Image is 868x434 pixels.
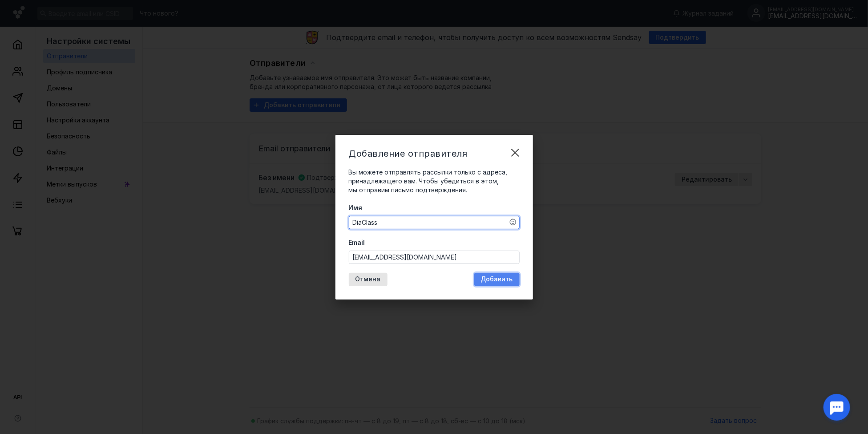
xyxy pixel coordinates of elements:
[355,276,381,283] span: Отмена
[349,273,388,286] button: Отмена
[481,276,513,283] span: Добавить
[349,203,363,212] span: Имя
[349,238,365,247] span: Email
[474,273,520,286] button: Добавить
[349,168,508,194] span: Вы можете отправлять рассылки только с адреса, принадлежащего вам. Чтобы убедиться в этом, мы отп...
[349,216,519,229] textarea: DiaClass
[349,148,468,159] span: Добавление отправителя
